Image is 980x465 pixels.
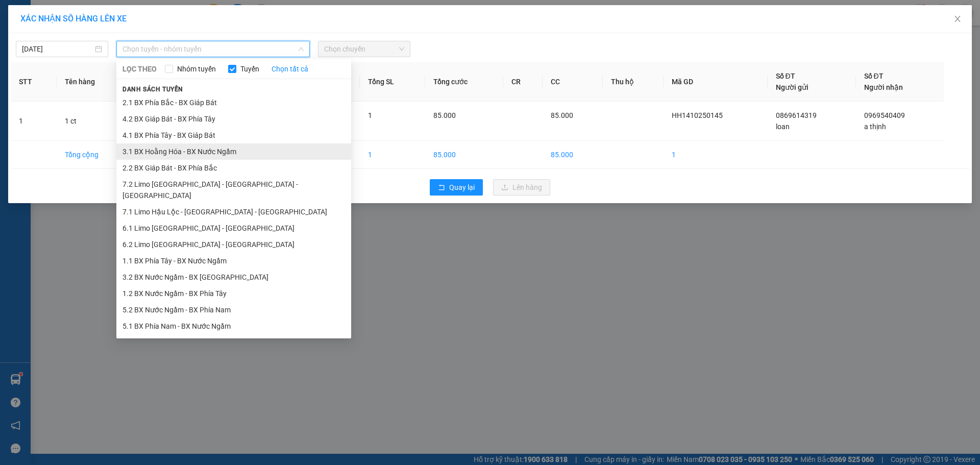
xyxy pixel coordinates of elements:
li: 2.1 BX Phía Bắc - BX Giáp Bát [116,94,351,111]
li: 7.2 Limo [GEOGRAPHIC_DATA] - [GEOGRAPHIC_DATA] - [GEOGRAPHIC_DATA] [116,176,351,204]
span: LỌC THEO [122,63,157,75]
li: 3.2 BX Nước Ngầm - BX [GEOGRAPHIC_DATA] [116,269,351,285]
span: Chọn chuyến [324,41,404,57]
li: 5.1 BX Phía Nam - BX Nước Ngầm [116,318,351,334]
span: Số ĐT [776,72,795,80]
span: HH1410250145 [672,111,723,119]
th: Tên hàng [57,62,134,102]
th: Mã GD [664,62,768,102]
span: 85.000 [433,111,456,119]
th: Tổng cước [425,62,503,102]
td: 1 [11,102,57,141]
span: 85.000 [551,111,573,119]
span: Người nhận [864,83,903,91]
span: loan [776,123,790,131]
th: STT [11,62,57,102]
td: Tổng cộng [57,141,134,169]
span: Tuyến [236,63,263,75]
span: Danh sách tuyến [116,85,189,94]
td: 1 ct [57,102,134,141]
li: 2.2 BX Giáp Bát - BX Phía Bắc [116,160,351,176]
td: 1 [360,141,425,169]
button: Close [943,5,972,34]
span: 0869614319 [776,111,817,119]
li: 1.1 BX Phía Tây - BX Nước Ngầm [116,253,351,269]
a: Chọn tất cả [272,63,308,75]
span: a thịnh [864,123,886,131]
input: 14/10/2025 [22,43,93,55]
span: 0969540409 [864,111,905,119]
span: Nhóm tuyến [173,63,220,75]
span: Người gửi [776,83,808,91]
th: CC [543,62,602,102]
span: down [298,46,304,52]
td: 85.000 [425,141,503,169]
span: Số ĐT [864,72,884,80]
button: uploadLên hàng [493,179,550,195]
th: CR [503,62,543,102]
td: 1 [664,141,768,169]
li: 6.2 Limo [GEOGRAPHIC_DATA] - [GEOGRAPHIC_DATA] [116,236,351,253]
li: 6.1 Limo [GEOGRAPHIC_DATA] - [GEOGRAPHIC_DATA] [116,220,351,236]
span: Chọn tuyến - nhóm tuyến [122,41,304,57]
span: close [953,15,962,23]
span: Quay lại [449,182,475,193]
span: rollback [438,184,445,192]
li: 4.1 BX Phía Tây - BX Giáp Bát [116,127,351,143]
th: Thu hộ [603,62,664,102]
th: Tổng SL [360,62,425,102]
li: 7.1 Limo Hậu Lộc - [GEOGRAPHIC_DATA] - [GEOGRAPHIC_DATA] [116,204,351,220]
span: 1 [368,111,372,119]
li: 4.2 BX Giáp Bát - BX Phía Tây [116,111,351,127]
td: 85.000 [543,141,602,169]
li: 5.2 BX Nước Ngầm - BX Phía Nam [116,302,351,318]
li: 3.1 BX Hoằng Hóa - BX Nước Ngầm [116,143,351,160]
li: 1.2 BX Nước Ngầm - BX Phía Tây [116,285,351,302]
button: rollbackQuay lại [430,179,483,195]
span: XÁC NHẬN SỐ HÀNG LÊN XE [20,14,127,23]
